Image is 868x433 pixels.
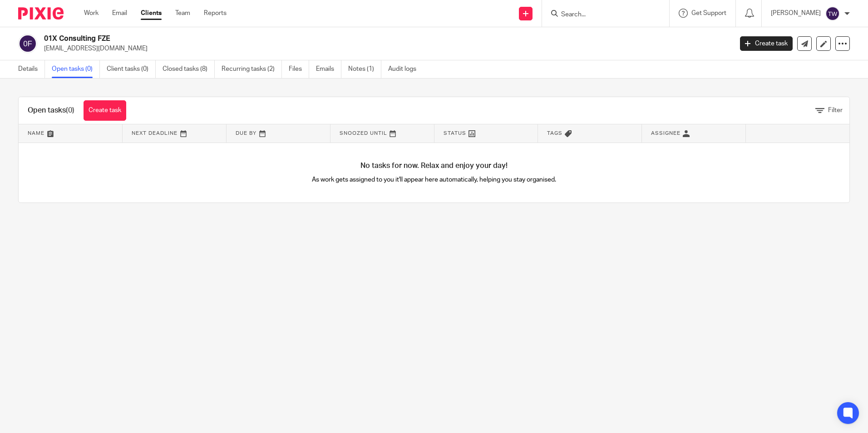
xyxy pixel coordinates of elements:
a: Closed tasks (8) [163,60,215,78]
input: Search [560,11,642,19]
span: (0) [66,107,74,114]
p: [PERSON_NAME] [771,9,821,18]
a: Team [175,9,190,18]
a: Details [18,60,45,78]
a: Emails [316,60,341,78]
a: Open tasks (0) [52,60,100,78]
h2: 01X Consulting FZE [44,34,590,44]
a: Work [84,9,99,18]
span: Status [444,131,466,136]
img: svg%3E [825,6,840,21]
a: Recurring tasks (2) [222,60,282,78]
a: Audit logs [388,60,423,78]
img: svg%3E [18,34,37,53]
a: Create task [740,36,793,51]
img: Pixie [18,7,64,20]
a: Files [289,60,309,78]
a: Clients [141,9,162,18]
p: As work gets assigned to you it'll appear here automatically, helping you stay organised. [227,175,642,184]
span: Tags [547,131,562,136]
span: Filter [828,107,843,113]
a: Client tasks (0) [107,60,156,78]
span: Get Support [691,10,726,16]
h1: Open tasks [28,106,74,115]
a: Create task [84,100,126,121]
span: Snoozed Until [340,131,387,136]
h4: No tasks for now. Relax and enjoy your day! [19,161,849,171]
a: Notes (1) [348,60,381,78]
a: Reports [204,9,227,18]
a: Email [112,9,127,18]
p: [EMAIL_ADDRESS][DOMAIN_NAME] [44,44,726,53]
